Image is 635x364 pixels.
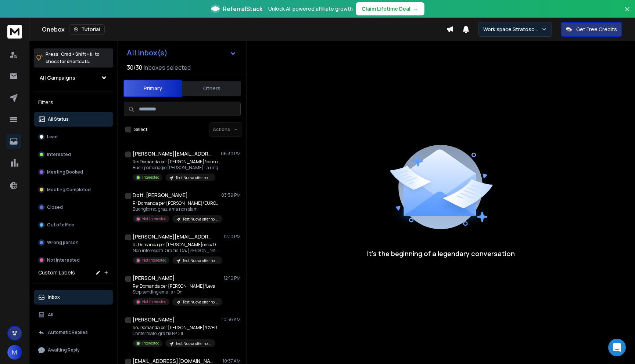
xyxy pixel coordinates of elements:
button: Lead [34,130,113,144]
h3: Inboxes selected [144,63,191,72]
p: Lead [47,134,58,140]
button: All Campaigns [34,70,113,85]
p: Automatic Replies [48,330,88,335]
button: All Inbox(s) [121,45,242,60]
h1: All Campaigns [40,74,75,81]
p: It’s the beginning of a legendary conversation [367,248,515,259]
p: Closed [47,204,63,210]
p: Interested [142,341,159,346]
p: Meeting Completed [47,187,91,193]
button: Primary [123,80,182,97]
p: Out of office [47,222,74,228]
h1: [PERSON_NAME] [133,274,175,282]
p: Get Free Credits [576,26,617,33]
p: Work space Stratosoftware [483,26,541,33]
button: M [7,345,22,360]
p: Not Interested [47,257,80,263]
button: Tutorial [69,24,105,34]
p: Non interessati. Grazie. Da: [PERSON_NAME] [133,248,221,254]
button: All [34,307,113,322]
p: Not Interested [142,258,166,263]
p: Test Nuova offer no AI [176,175,211,181]
p: Press to check for shortcuts. [46,51,100,65]
p: 12:10 PM [224,234,241,240]
h1: [PERSON_NAME] [133,316,175,323]
span: ReferralStack [223,4,262,13]
button: Others [182,80,241,97]
p: Buongiorno, grazie ma non siam [133,206,221,212]
h1: All Inbox(s) [127,49,168,57]
button: Out of office [34,218,113,232]
button: All Status [34,112,113,127]
button: Closed [34,200,113,215]
button: Awaiting Reply [34,343,113,357]
button: Close banner [623,4,632,22]
p: All Status [48,116,69,122]
p: Not Interested [142,216,166,222]
div: Onebox [42,24,446,34]
h1: [PERSON_NAME][EMAIL_ADDRESS][DOMAIN_NAME][PERSON_NAME] [133,233,214,240]
p: Test Nuova offer no AI [183,216,218,222]
p: 03:39 PM [221,192,241,198]
p: Inbox [48,294,60,300]
p: Wrong person [47,240,79,245]
p: Test Nuova offer no AI [176,341,211,346]
div: Open Intercom Messenger [608,339,626,356]
h3: Custom Labels [38,269,75,276]
button: Interested [34,147,113,162]
span: Cmd + Shift + k [60,50,93,58]
h3: Filters [34,97,113,108]
button: Get Free Credits [561,22,622,37]
p: Interested [142,175,159,180]
p: Interested [47,152,71,157]
p: Test Nuova offer no AI [183,299,218,305]
button: Automatic Replies [34,325,113,340]
p: Re: Domanda per [PERSON_NAME]/Leva [133,283,221,289]
p: Buon pomeriggio [PERSON_NAME], la ringrazio nel [133,165,221,171]
button: Meeting Completed [34,182,113,197]
p: R: Domanda per [PERSON_NAME]/EUROSNACK [133,200,221,206]
p: All [48,312,53,318]
p: Re: Domanda per [PERSON_NAME]/OVER [133,325,217,331]
p: Stop sending emails > On [133,289,221,295]
h1: [PERSON_NAME][EMAIL_ADDRESS][DOMAIN_NAME] [133,150,214,157]
p: Confermato, grazie FP > Il [133,331,217,336]
button: Wrong person [34,235,113,250]
button: Meeting Booked [34,165,113,179]
h1: Dott. [PERSON_NAME] [133,192,188,199]
p: Awaiting Reply [48,347,80,353]
button: Inbox [34,290,113,305]
p: 06:30 PM [221,151,241,157]
button: Claim Lifetime Deal→ [356,2,424,15]
p: 10:56 AM [222,317,241,323]
span: 30 / 30 [127,63,142,72]
p: 10:37 AM [223,358,241,364]
button: Not Interested [34,253,113,267]
p: Not Interested [142,299,166,305]
p: R: Domanda per [PERSON_NAME]orco/DELL'ORCO [133,242,221,248]
p: Re: Domanda per [PERSON_NAME]/consorzio [133,159,221,165]
p: Meeting Booked [47,169,83,175]
p: Test Nuova offer no AI [183,258,218,263]
span: → [413,5,419,12]
label: Select [134,127,147,132]
p: 12:10 PM [224,275,241,281]
p: Unlock AI-powered affiliate growth [268,5,353,12]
